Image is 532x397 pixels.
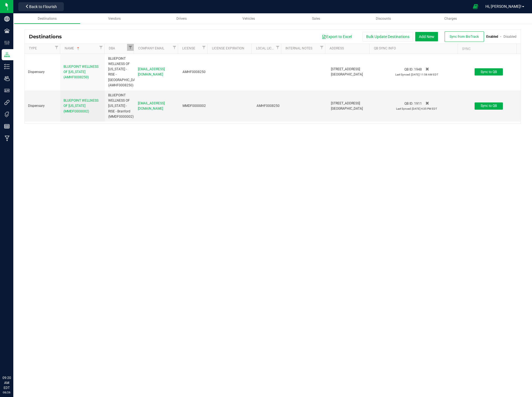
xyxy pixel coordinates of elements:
[4,100,10,105] inline-svg: Integrations
[108,56,131,88] div: BLUEPOINT WELLNESS OF [US_STATE] - RISE - [GEOGRAPHIC_DATA] (AMHF0008250)
[469,1,482,12] span: Open Ecommerce Menu
[212,46,250,51] a: License Expiration
[183,69,206,75] div: AMHF0008250
[16,352,23,358] iframe: Resource center unread badge
[2,375,11,390] p: 09:20 AM EDT
[481,104,497,108] span: Sync to QB
[331,107,363,110] span: [GEOGRAPHIC_DATA]
[318,32,355,41] button: Export to Excel
[256,46,274,51] a: Local License
[18,2,64,11] button: Back to Flourish
[331,67,360,71] span: [STREET_ADDRESS]
[285,46,318,51] a: Internal Notes
[475,102,503,110] button: Sync to QB
[411,73,438,76] span: [DATE] 11:58 AM EDT
[171,44,178,51] a: Filter
[257,103,280,109] div: AMHF0008250
[65,46,98,51] a: Name
[445,31,484,42] button: Sync from BioTrack
[53,44,60,51] a: Filter
[404,102,413,105] span: QB ID:
[138,46,171,51] a: Company Email
[444,17,457,21] span: Charges
[475,68,503,76] button: Sync to QB
[503,35,516,39] a: Disabled
[485,4,521,9] span: Hi, [PERSON_NAME]!
[414,67,422,71] span: 1948
[395,73,411,76] span: Last Synced:
[201,44,207,51] a: Filter
[4,124,10,129] inline-svg: Reports
[414,102,422,105] span: 1911
[458,44,516,54] th: Sync
[274,44,281,51] a: Filter
[331,72,363,76] span: [GEOGRAPHIC_DATA]
[127,44,134,51] a: Filter
[415,32,438,41] button: Add New
[318,44,325,51] a: Filter
[4,76,10,81] inline-svg: Users
[108,93,131,119] div: BLUEPOINT WELLNESS OF [US_STATE] - RISE - Branford (MMDF0000002)
[176,17,187,21] span: Drivers
[396,107,411,110] span: Last Synced:
[4,52,10,57] inline-svg: Distribution
[29,46,53,51] a: Type
[38,17,57,21] span: Destinations
[4,64,10,69] inline-svg: Inventory
[64,99,98,113] span: BLUEPOINT WELLNESS OF [US_STATE] (MMDF0000002)
[29,4,57,9] span: Back to Flourish
[2,390,11,395] p: 08/26
[28,69,57,75] div: Dispensary
[28,103,57,109] div: Dispensary
[242,17,255,21] span: Vehicles
[4,112,10,117] inline-svg: Tags
[64,65,98,79] span: BLUEPOINT WELLNESS OF [US_STATE] (AMHF0008250)
[481,70,497,74] span: Sync to QB
[138,67,165,76] span: [EMAIL_ADDRESS][DOMAIN_NAME]
[182,46,201,51] a: License
[29,34,66,40] span: Destinations
[98,44,104,51] a: Filter
[4,28,10,34] inline-svg: Facilities
[138,101,165,110] span: [EMAIL_ADDRESS][DOMAIN_NAME]
[486,35,498,39] a: Enabled
[6,353,22,369] iframe: Resource center
[331,101,360,105] span: [STREET_ADDRESS]
[4,88,10,93] inline-svg: User Roles
[4,40,10,46] inline-svg: Configuration
[376,17,391,21] span: Discounts
[374,46,456,51] a: QB Sync Info
[330,46,367,51] a: Address
[109,46,127,51] a: DBA
[4,135,10,141] inline-svg: Manufacturing
[4,16,10,22] inline-svg: Company
[183,103,206,109] div: MMDF0000002
[404,67,413,71] span: QB ID:
[108,17,121,21] span: Vendors
[412,107,437,110] span: [DATE] 4:35 PM EDT
[450,35,479,39] span: Sync from BioTrack
[363,32,413,41] button: Bulk Update Destinations
[312,17,320,21] span: Sales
